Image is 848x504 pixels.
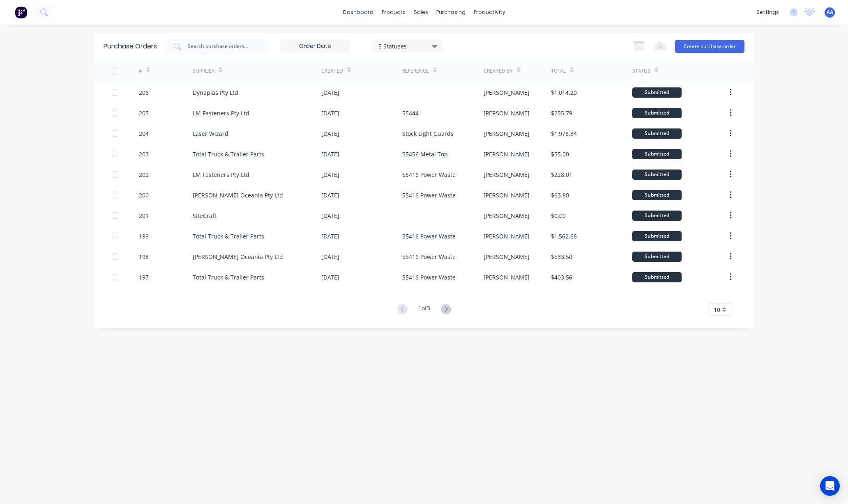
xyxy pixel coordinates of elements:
div: [PERSON_NAME] [484,232,530,241]
div: Total Truck & Trailer Parts [193,273,264,282]
div: 206 [139,88,149,97]
div: 198 [139,252,149,261]
div: 199 [139,232,149,241]
div: 202 [139,170,149,179]
span: AA [827,9,833,16]
a: dashboard [339,6,378,18]
div: Status [632,67,650,75]
div: $1,014.20 [551,88,577,97]
div: Submitted [632,231,682,241]
div: Dynaplas Pty Ltd [193,88,238,97]
div: # [139,67,142,75]
div: productivity [470,6,509,18]
div: Reference [402,67,429,75]
div: 205 [139,109,149,117]
div: Total Truck & Trailer Parts [193,232,264,241]
div: SiteCraft [193,211,217,220]
div: [PERSON_NAME] Oceania Pty Ltd [193,191,283,199]
div: Supplier [193,67,214,75]
div: 203 [139,150,149,158]
div: $55.00 [551,150,569,158]
div: 55456 Metal Top [402,150,448,158]
div: [DATE] [321,170,339,179]
div: [PERSON_NAME] Oceania Pty Ltd [193,252,283,261]
div: Total [551,67,566,75]
div: LM Fasteners Pty Ltd [193,170,249,179]
div: Submitted [632,190,682,200]
img: Factory [15,6,27,18]
div: LM Fasteners Pty Ltd [193,109,249,117]
span: 10 [714,305,720,314]
div: $1,978.84 [551,129,577,138]
input: Order Date [281,40,350,53]
div: Created [321,67,343,75]
div: $1,562.66 [551,232,577,241]
div: [PERSON_NAME] [484,129,530,138]
div: [DATE] [321,273,339,282]
div: [PERSON_NAME] [484,273,530,282]
div: $255.79 [551,109,572,117]
div: [DATE] [321,129,339,138]
div: 55416 Power Waste [402,252,456,261]
div: Submitted [632,149,682,159]
div: $63.80 [551,191,569,199]
div: 55416 Power Waste [402,232,456,241]
div: [PERSON_NAME] [484,170,530,179]
div: 55416 Power Waste [402,273,456,282]
div: 204 [139,129,149,138]
button: Create purchase order [675,40,744,53]
div: Submitted [632,272,682,282]
div: [PERSON_NAME] [484,88,530,97]
div: [PERSON_NAME] [484,252,530,261]
div: 200 [139,191,149,199]
div: Submitted [632,108,682,118]
div: purchasing [432,6,470,18]
div: Submitted [632,170,682,180]
div: 201 [139,211,149,220]
div: $403.56 [551,273,572,282]
div: Purchase Orders [104,41,157,51]
div: $533.50 [551,252,572,261]
div: [DATE] [321,109,339,117]
div: products [378,6,410,18]
div: [DATE] [321,211,339,220]
div: 197 [139,273,149,282]
div: 55416 Power Waste [402,170,456,179]
div: $0.00 [551,211,566,220]
div: [PERSON_NAME] [484,211,530,220]
div: 5 Statuses [378,41,437,50]
div: [DATE] [321,88,339,97]
div: sales [410,6,432,18]
div: Created By [484,67,513,75]
div: [DATE] [321,150,339,158]
div: [DATE] [321,232,339,241]
div: Open Intercom Messenger [820,476,840,496]
div: Stock Light Guards [402,129,454,138]
div: Submitted [632,252,682,262]
div: [DATE] [321,252,339,261]
div: Submitted [632,128,682,139]
div: Submitted [632,87,682,98]
div: Submitted [632,211,682,221]
div: 55416 Power Waste [402,191,456,199]
div: settings [752,6,783,18]
div: Total Truck & Trailer Parts [193,150,264,158]
div: 55444 [402,109,419,117]
div: 1 of 3 [418,304,430,316]
input: Search purchase orders... [187,42,255,50]
div: [PERSON_NAME] [484,150,530,158]
div: $228.01 [551,170,572,179]
div: Laser Wizard [193,129,228,138]
div: [DATE] [321,191,339,199]
div: [PERSON_NAME] [484,109,530,117]
div: [PERSON_NAME] [484,191,530,199]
